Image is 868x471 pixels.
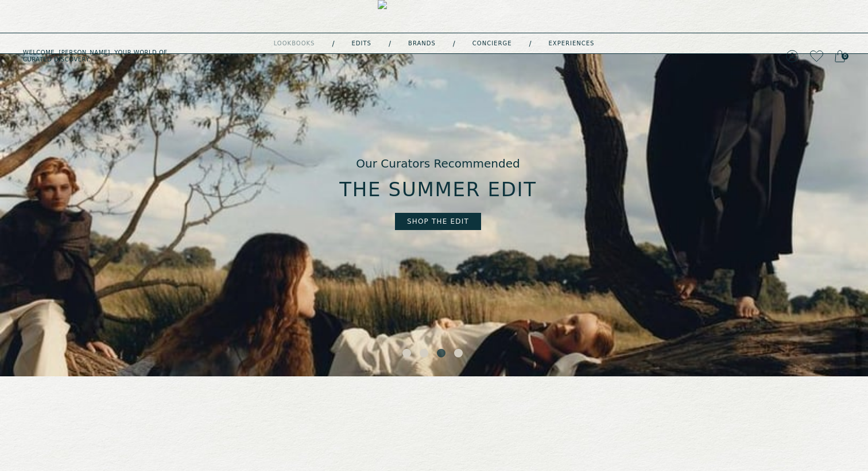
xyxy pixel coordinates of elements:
button: 1 [402,349,414,360]
button: 4 [454,349,466,360]
span: 0 [842,53,848,60]
div: / [453,39,455,48]
button: 2 [420,349,431,360]
button: 3 [437,349,448,360]
a: Edits [352,41,371,46]
h5: Welcome, [PERSON_NAME] . Your world of curated discovery. [23,49,270,63]
div: / [389,39,391,48]
p: Our Curators Recommended [356,155,520,172]
a: experiences [549,41,595,46]
div: / [529,39,531,48]
div: / [332,39,334,48]
a: concierge [472,41,512,46]
h3: The summer edit [339,176,537,204]
a: Brands [408,41,436,46]
a: 0 [835,48,845,64]
a: shop the edit [395,213,481,230]
a: lookbooks [274,41,315,46]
